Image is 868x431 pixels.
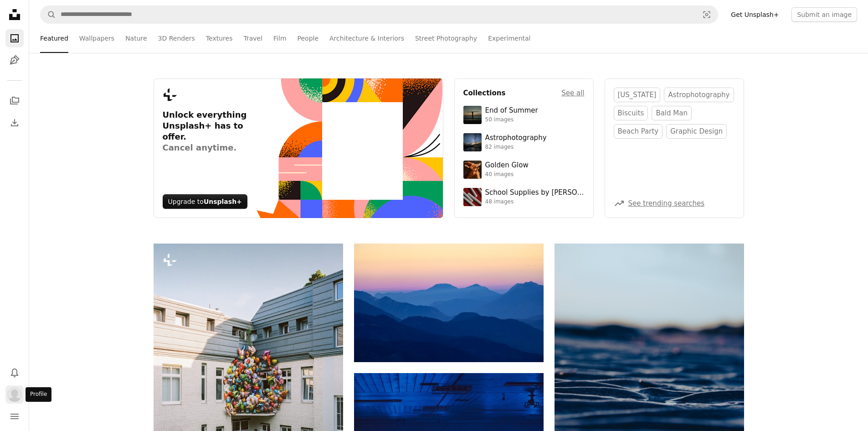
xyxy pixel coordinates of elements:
a: Photos [5,29,24,47]
a: bald man [652,106,692,120]
a: Film [273,24,286,53]
a: Travel [243,24,262,53]
img: premium_photo-1754759085924-d6c35cb5b7a4 [463,161,482,179]
a: Collections [5,92,24,110]
strong: Unsplash+ [204,198,242,205]
a: Wallpapers [79,24,114,53]
a: A large cluster of colorful balloons on a building facade. [154,367,343,375]
a: Golden Glow40 images [463,161,585,179]
div: Astrophotography [485,134,547,143]
a: See trending searches [628,199,705,208]
img: photo-1538592487700-be96de73306f [463,133,482,151]
a: Rippled sand dunes under a twilight sky [555,382,744,390]
button: Visual search [696,6,718,23]
a: School Supplies by [PERSON_NAME]48 images [463,188,585,206]
img: Avatar of user 23WIN 6ASIA [7,387,22,402]
a: graphic design [666,124,727,139]
a: Nature [125,24,147,53]
a: Street Photography [415,24,477,53]
button: Profile [5,385,24,404]
a: Experimental [488,24,530,53]
a: Home — Unsplash [5,5,24,26]
a: Illustrations [5,51,24,69]
a: See all [561,88,584,99]
img: premium_photo-1715107534993-67196b65cde7 [463,188,482,206]
h4: Collections [463,88,506,99]
img: premium_photo-1754398386796-ea3dec2a6302 [463,106,482,124]
form: Find visuals sitewide [40,5,718,24]
div: Upgrade to [163,194,247,209]
button: Search Unsplash [41,6,56,23]
a: Architecture & Interiors [329,24,404,53]
a: Textures [206,24,233,53]
div: 82 images [485,144,547,151]
div: 40 images [485,171,529,178]
div: Golden Glow [485,161,529,170]
a: People [298,24,319,53]
button: Submit an image [791,7,857,22]
a: Astrophotography82 images [463,133,585,151]
div: 50 images [485,116,538,124]
div: 48 images [485,198,585,206]
img: Layered blue mountains under a pastel sky [354,244,544,362]
a: Unlock everything Unsplash+ has to offer.Cancel anytime.Upgrade toUnsplash+ [154,78,443,218]
a: [US_STATE] [614,88,661,102]
h3: Unlock everything Unsplash+ has to offer. [163,109,256,153]
button: Notifications [5,363,24,382]
a: biscuits [614,106,648,120]
a: Layered blue mountains under a pastel sky [354,298,544,306]
button: Menu [5,407,24,426]
a: beach party [614,124,663,139]
a: astrophotography [664,88,734,102]
a: End of Summer50 images [463,106,585,124]
a: Get Unsplash+ [725,7,784,22]
a: 3D Renders [158,24,195,53]
div: End of Summer [485,106,538,115]
span: Cancel anytime. [163,142,256,153]
div: School Supplies by [PERSON_NAME] [485,188,585,197]
a: Download History [5,114,24,132]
